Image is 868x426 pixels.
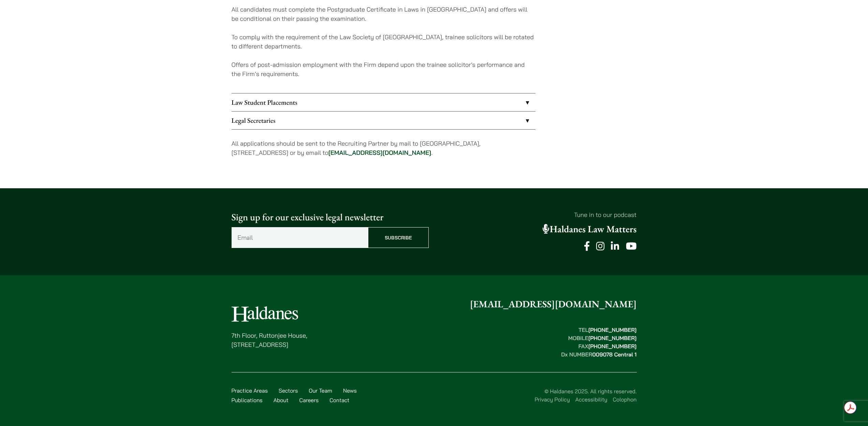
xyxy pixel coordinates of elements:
[232,60,535,78] p: Offers of post-admission employment with the Firm depend upon the trainee solicitor’s performance...
[232,387,268,394] a: Practice Areas
[543,223,637,235] a: Haldanes Law Matters
[309,387,332,394] a: Our Team
[329,397,349,403] a: Contact
[279,387,298,394] a: Sectors
[232,32,535,51] p: To comply with the requirement of the Law Society of [GEOGRAPHIC_DATA], trainee solicitors will b...
[368,227,429,248] input: Subscribe
[232,139,535,157] p: All applications should be sent to the Recruiting Partner by mail to [GEOGRAPHIC_DATA], [STREET_A...
[328,149,431,157] a: [EMAIL_ADDRESS][DOMAIN_NAME]
[561,326,636,358] strong: TEL MOBILE FAX Dx NUMBER
[588,335,637,341] mark: [PHONE_NUMBER]
[232,331,307,349] p: 7th Floor, Ruttonjee House, [STREET_ADDRESS]
[232,93,535,111] a: Law Student Placements
[232,397,263,403] a: Publications
[274,397,289,403] a: About
[232,112,535,129] a: Legal Secretaries
[588,343,637,350] mark: [PHONE_NUMBER]
[470,298,637,310] a: [EMAIL_ADDRESS][DOMAIN_NAME]
[613,396,637,403] a: Colophon
[534,396,570,403] a: Privacy Policy
[343,387,357,394] a: News
[575,396,607,403] a: Accessibility
[440,210,637,219] p: Tune in to our podcast
[232,306,298,322] img: Logo of Haldanes
[592,351,636,358] mark: 009078 Central 1
[299,397,319,403] a: Careers
[232,5,535,23] p: All candidates must complete the Postgraduate Certificate in Laws in [GEOGRAPHIC_DATA] and offers...
[232,210,429,224] p: Sign up for our exclusive legal newsletter
[367,387,637,403] div: © Haldanes 2025. All rights reserved.
[232,227,368,248] input: Email
[588,326,637,333] mark: [PHONE_NUMBER]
